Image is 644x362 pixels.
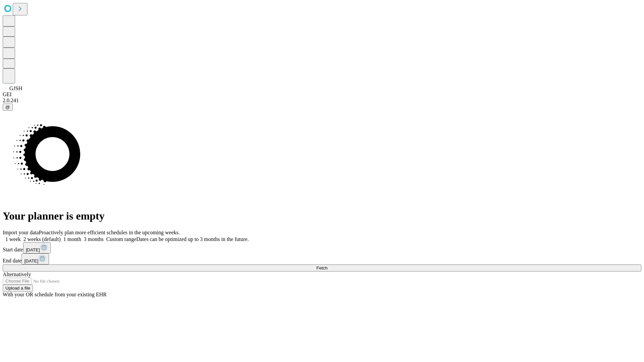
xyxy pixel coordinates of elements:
span: GJSH [9,85,22,91]
span: 2 weeks (default) [23,236,61,242]
span: 1 week [5,236,21,242]
span: Dates can be optimized up to 3 months in the future. [136,236,249,242]
button: [DATE] [23,242,51,253]
span: Import your data [3,230,39,235]
span: [DATE] [24,258,38,263]
button: [DATE] [21,253,49,264]
button: Upload a file [3,285,33,292]
div: GEI [3,92,641,98]
div: 2.0.241 [3,98,641,104]
div: Start date [3,242,641,253]
span: With your OR schedule from your existing EHR [3,292,107,297]
h1: Your planner is empty [3,210,641,222]
span: Proactively plan more efficient schedules in the upcoming weeks. [39,230,180,235]
div: End date [3,253,641,264]
span: 3 months [84,236,104,242]
span: 1 month [63,236,81,242]
button: @ [3,104,13,111]
button: Fetch [3,264,641,271]
span: [DATE] [26,247,40,252]
span: @ [5,105,10,110]
span: Custom range [106,236,136,242]
span: Fetch [316,265,327,270]
span: Alternatively [3,271,31,277]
